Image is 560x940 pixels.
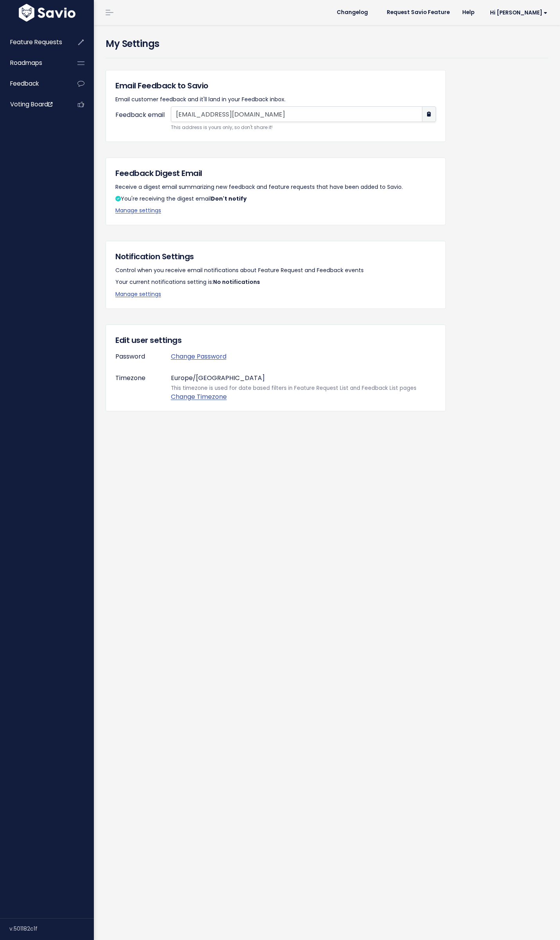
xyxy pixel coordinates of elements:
small: This address is yours only, so don't share it! [171,124,436,132]
span: Feedback [10,79,39,88]
p: Control when you receive email notifications about Feature Request and Feedback events [115,265,436,275]
a: Help [456,7,481,18]
p: You're receiving the digest email [115,194,436,204]
span: Roadmaps [10,59,42,67]
a: Hi [PERSON_NAME] [481,7,554,19]
span: No notifications [213,278,260,286]
label: Timezone [109,371,165,402]
h5: Email Feedback to Savio [115,80,436,91]
a: Manage settings [115,290,161,298]
a: Request Savio Feature [381,7,456,18]
h5: Edit user settings [115,334,436,346]
a: Feedback [2,75,65,93]
label: Feedback email [115,109,171,127]
a: Manage settings [115,206,161,214]
h4: My Settings [106,37,548,51]
span: Changelog [337,10,368,15]
p: Your current notifications setting is: [115,277,436,287]
small: This timezone is used for date based filters in Feature Request List and Feedback List pages [171,384,436,392]
h5: Feedback Digest Email [115,167,436,179]
a: Feature Requests [2,33,65,51]
span: Voting Board [10,100,52,108]
div: v.501182c1f [9,918,94,939]
span: Europe/[GEOGRAPHIC_DATA] [171,373,265,382]
a: Change Password [171,352,226,361]
img: logo-white.9d6f32f41409.svg [17,4,77,22]
label: Password [109,349,165,361]
a: Change Timezone [171,392,227,401]
span: Hi [PERSON_NAME] [490,10,547,16]
a: Voting Board [2,95,65,113]
strong: Don't notify [211,195,247,203]
a: Roadmaps [2,54,65,72]
p: Email customer feedback and it'll land in your Feedback inbox. [115,95,436,104]
span: Feature Requests [10,38,62,46]
h5: Notification Settings [115,251,436,262]
p: Receive a digest email summarizing new feedback and feature requests that have been added to Savio. [115,182,436,192]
